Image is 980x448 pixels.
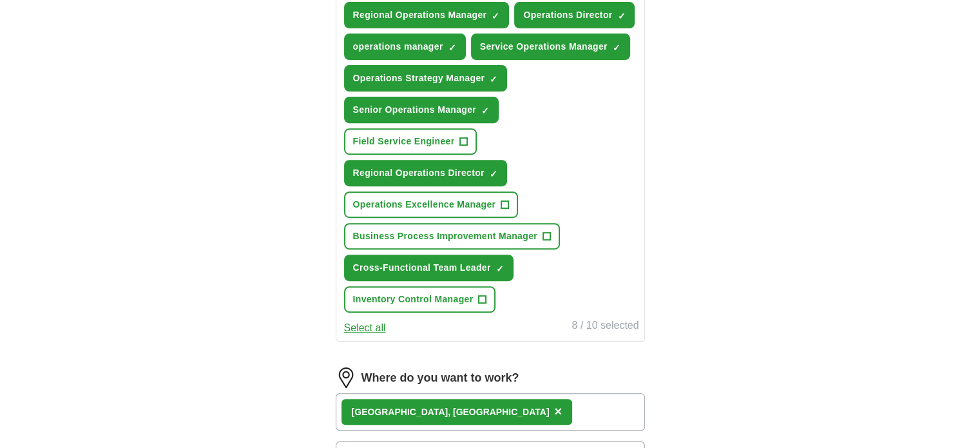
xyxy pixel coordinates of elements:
div: [GEOGRAPHIC_DATA], [GEOGRAPHIC_DATA] [352,405,550,419]
span: Senior Operations Manager [353,103,477,117]
div: 8 / 10 selected [572,318,639,336]
span: ✓ [492,11,499,21]
span: Service Operations Manager [480,40,608,54]
img: location.png [336,367,356,388]
span: ✓ [490,169,497,179]
button: Field Service Engineer [344,128,477,155]
button: Regional Operations Director✓ [344,160,507,186]
button: Inventory Control Manager [344,286,496,313]
button: Cross-Functional Team Leader✓ [344,255,514,281]
span: Regional Operations Director [353,166,485,180]
span: ✓ [448,43,456,53]
span: Operations Strategy Manager [353,72,485,85]
span: Inventory Control Manager [353,293,474,306]
span: ✓ [490,74,497,84]
button: Operations Excellence Manager [344,191,519,218]
span: ✓ [481,106,489,116]
span: Business Process Improvement Manager [353,229,537,243]
span: ✓ [613,43,620,53]
button: Select all [344,320,386,336]
span: ✓ [496,264,504,274]
span: ✓ [617,11,625,21]
button: Regional Operations Manager✓ [344,2,510,28]
button: × [554,402,562,422]
button: Business Process Improvement Manager [344,223,560,249]
span: Field Service Engineer [353,135,455,148]
span: Operations Excellence Manager [353,198,496,211]
button: Service Operations Manager✓ [471,34,630,60]
button: Operations Strategy Manager✓ [344,65,508,92]
button: Senior Operations Manager✓ [344,97,499,123]
label: Where do you want to work? [361,369,519,387]
button: Operations Director✓ [514,2,635,28]
span: operations manager [353,40,443,54]
span: × [554,404,562,418]
span: Cross-Functional Team Leader [353,261,491,275]
span: Operations Director [523,8,612,22]
button: operations manager✓ [344,34,466,60]
span: Regional Operations Manager [353,8,487,22]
